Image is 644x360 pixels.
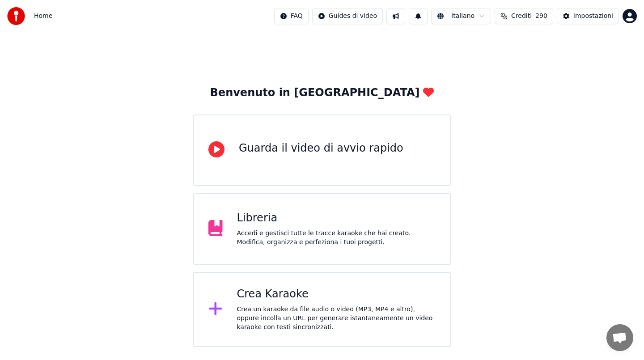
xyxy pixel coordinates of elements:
[210,86,434,100] div: Benvenuto in [GEOGRAPHIC_DATA]
[237,229,436,247] div: Accedi e gestisci tutte le tracce karaoke che hai creato. Modifica, organizza e perfeziona i tuoi...
[237,305,436,332] div: Crea un karaoke da file audio o video (MP3, MP4 e altro), oppure incolla un URL per generare ista...
[495,8,553,24] button: Crediti290
[312,8,383,24] button: Guides di video
[7,7,25,25] img: youka
[535,12,547,21] span: 290
[557,8,619,24] button: Impostazioni
[511,12,532,21] span: Crediti
[34,12,52,21] span: Home
[237,211,436,225] div: Libreria
[274,8,309,24] button: FAQ
[237,287,436,301] div: Crea Karaoke
[573,12,613,21] div: Impostazioni
[239,141,403,156] div: Guarda il video di avvio rapido
[34,12,52,21] nav: breadcrumb
[606,324,633,351] a: Aprire la chat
